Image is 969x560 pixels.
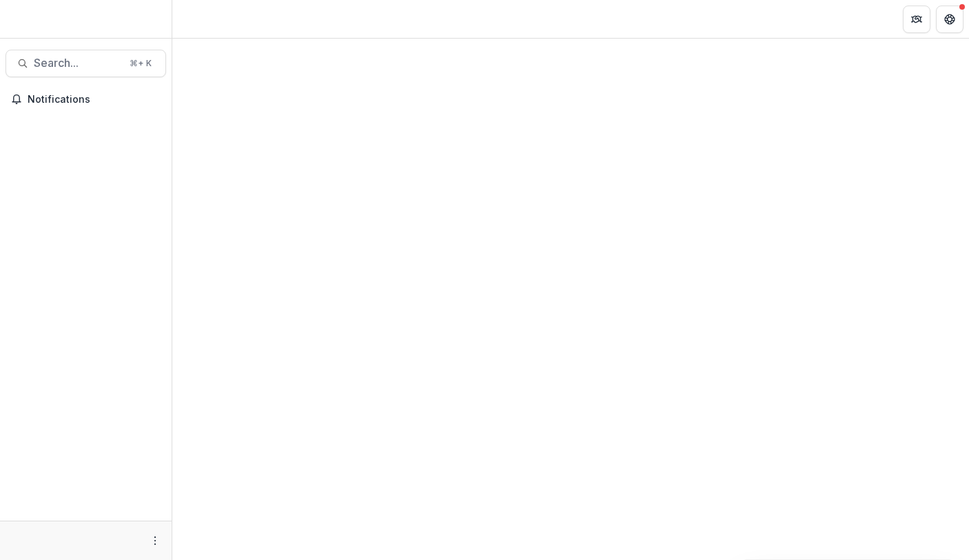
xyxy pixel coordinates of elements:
nav: breadcrumb [178,9,236,29]
button: Get Help [936,6,963,33]
div: ⌘ + K [127,56,154,71]
span: Search... [34,57,121,70]
button: Partners [903,6,930,33]
button: More [147,532,163,549]
button: Search... [6,50,166,77]
span: Notifications [28,94,161,106]
button: Notifications [6,88,166,110]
